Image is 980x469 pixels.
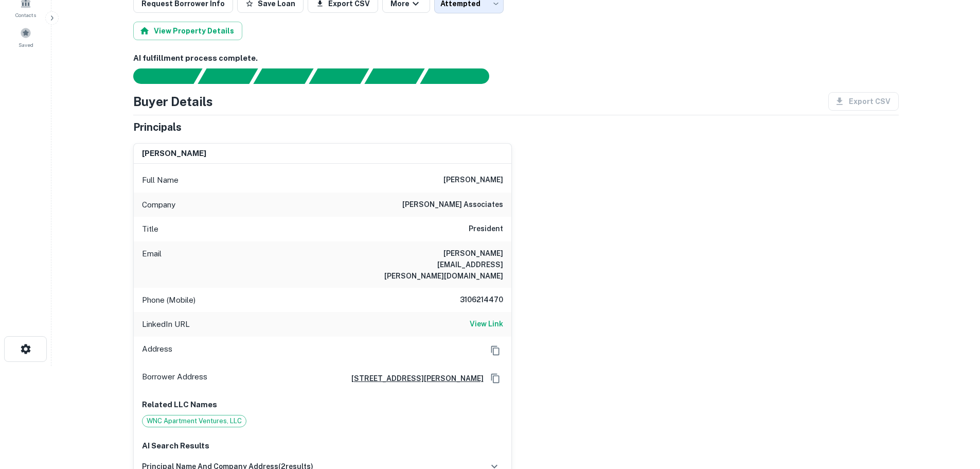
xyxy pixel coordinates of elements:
[469,223,503,235] h6: President
[142,248,162,282] p: Email
[142,294,195,306] p: Phone (Mobile)
[142,416,246,426] span: WNC Apartment Ventures, LLC
[142,199,175,211] p: Company
[364,68,424,84] div: Principals found, still searching for contact information. This may take time...
[3,23,48,51] a: Saved
[133,119,182,135] h5: Principals
[470,318,503,331] a: View Link
[142,318,190,331] p: LinkedIn URL
[142,371,207,386] p: Borrower Address
[142,343,172,358] p: Address
[441,294,503,306] h6: 3106214470
[142,440,503,452] p: AI Search Results
[19,41,33,49] span: Saved
[470,318,503,329] h6: View Link
[133,92,213,111] h4: Buyer Details
[142,223,158,235] p: Title
[488,371,503,386] button: Copy Address
[343,373,484,384] a: [STREET_ADDRESS][PERSON_NAME]
[133,53,899,64] h6: AI fulfillment process complete.
[198,68,258,84] div: Your request is received and processing...
[121,68,198,84] div: Sending borrower request to AI...
[253,68,313,84] div: Documents found, AI parsing details...
[420,68,502,84] div: AI fulfillment process complete.
[309,68,369,84] div: Principals found, AI now looking for contact information...
[142,174,179,186] p: Full Name
[488,343,503,358] button: Copy Address
[133,22,242,40] button: View Property Details
[15,11,36,19] span: Contacts
[402,199,503,211] h6: [PERSON_NAME] associates
[142,148,206,160] h6: [PERSON_NAME]
[142,398,503,411] p: Related LLC Names
[380,248,503,282] h6: [PERSON_NAME][EMAIL_ADDRESS][PERSON_NAME][DOMAIN_NAME]
[443,174,503,186] h6: [PERSON_NAME]
[929,387,980,436] iframe: Chat Widget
